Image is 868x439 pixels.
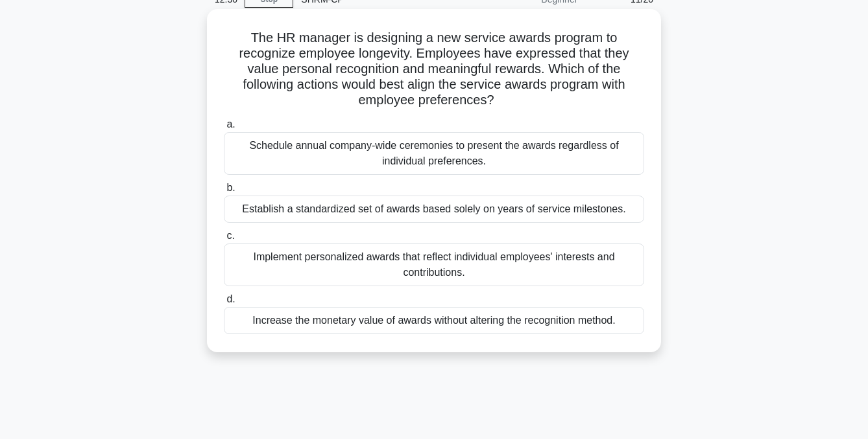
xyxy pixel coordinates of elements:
[224,132,644,175] div: Schedule annual company-wide ceremonies to present the awards regardless of individual preferences.
[226,230,234,241] span: c.
[226,182,235,193] span: b.
[224,307,644,334] div: Increase the monetary value of awards without altering the recognition method.
[226,293,235,304] span: d.
[224,243,644,286] div: Implement personalized awards that reflect individual employees' interests and contributions.
[224,196,644,223] div: Establish a standardized set of awards based solely on years of service milestones.
[226,118,235,129] span: a.
[223,30,645,109] h5: The HR manager is designing a new service awards program to recognize employee longevity. Employe...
